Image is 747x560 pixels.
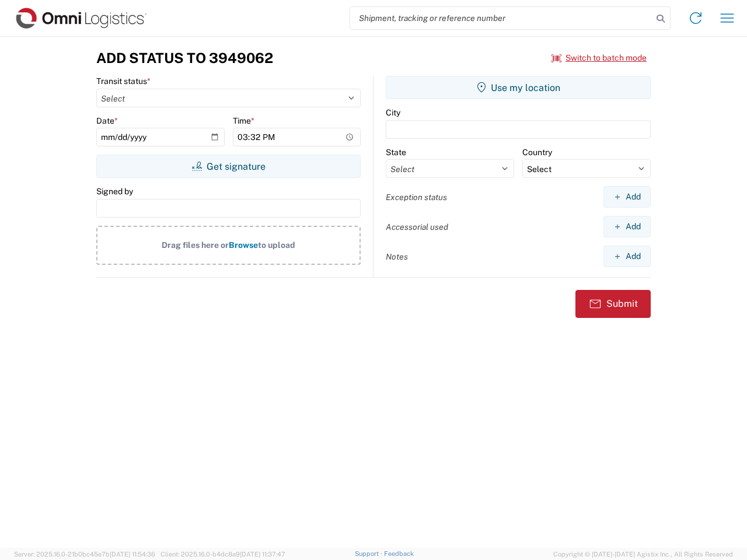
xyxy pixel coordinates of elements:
[386,251,408,262] label: Notes
[96,116,118,126] label: Date
[603,216,651,237] button: Add
[350,7,652,29] input: Shipment, tracking or reference number
[384,550,414,557] a: Feedback
[14,551,155,558] span: Server: 2025.16.0-21b0bc45e7b
[386,107,400,118] label: City
[233,116,254,126] label: Time
[96,186,133,197] label: Signed by
[258,240,295,250] span: to upload
[551,48,647,68] button: Switch to batch mode
[96,76,151,86] label: Transit status
[553,549,733,559] span: Copyright © [DATE]-[DATE] Agistix Inc., All Rights Reserved
[162,240,229,250] span: Drag files here or
[110,551,155,558] span: [DATE] 11:54:36
[240,551,285,558] span: [DATE] 11:37:47
[575,290,651,318] button: Submit
[386,222,448,232] label: Accessorial used
[355,550,384,557] a: Support
[603,186,651,208] button: Add
[386,76,651,99] button: Use my location
[522,147,552,157] label: Country
[229,240,258,250] span: Browse
[386,147,406,157] label: State
[96,50,273,66] h3: Add Status to 3949062
[603,246,651,267] button: Add
[160,551,285,558] span: Client: 2025.16.0-b4dc8a9
[386,192,447,202] label: Exception status
[96,155,361,178] button: Get signature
